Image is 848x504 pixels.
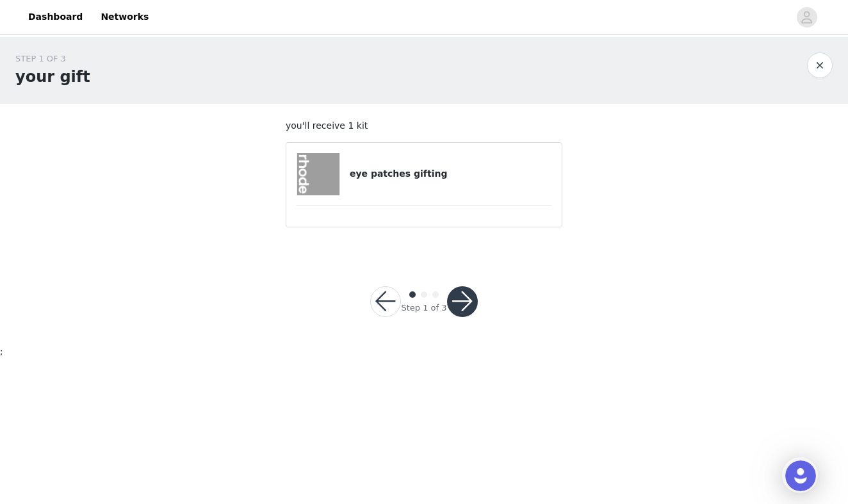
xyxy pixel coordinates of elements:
h1: your gift [15,65,90,88]
a: Networks [93,3,156,31]
div: Step 1 of 3 [401,302,446,314]
img: eye patches gifting [297,153,339,195]
iframe: Intercom live chat discovery launcher [782,457,818,493]
a: Dashboard [20,3,90,31]
div: avatar [801,7,813,28]
div: STEP 1 OF 3 [15,53,90,65]
h4: eye patches gifting [350,167,551,181]
iframe: Intercom live chat [785,460,816,491]
p: you'll receive 1 kit [286,119,562,133]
